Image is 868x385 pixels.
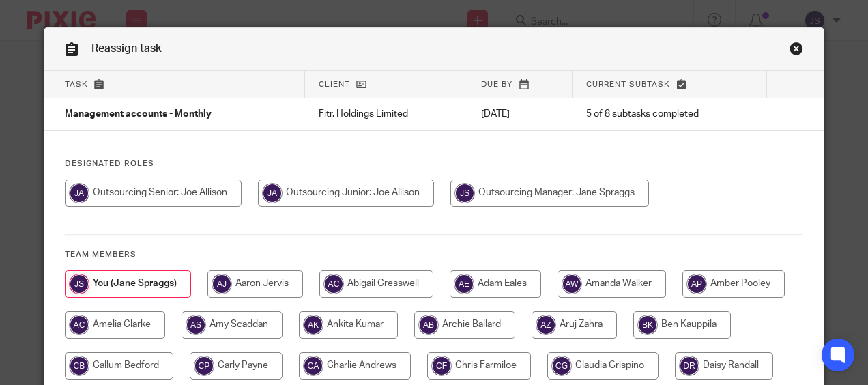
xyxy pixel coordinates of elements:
[91,43,162,54] span: Reassign task
[573,98,767,131] td: 5 of 8 subtasks completed
[319,81,350,88] span: Client
[319,107,454,121] p: Fitr. Holdings Limited
[481,81,512,88] span: Due by
[586,81,670,88] span: Current subtask
[65,158,804,169] h4: Designated Roles
[790,42,803,60] a: Close this dialog window
[65,110,212,119] span: Management accounts - Monthly
[65,81,88,88] span: Task
[65,249,804,260] h4: Team members
[481,107,558,121] p: [DATE]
